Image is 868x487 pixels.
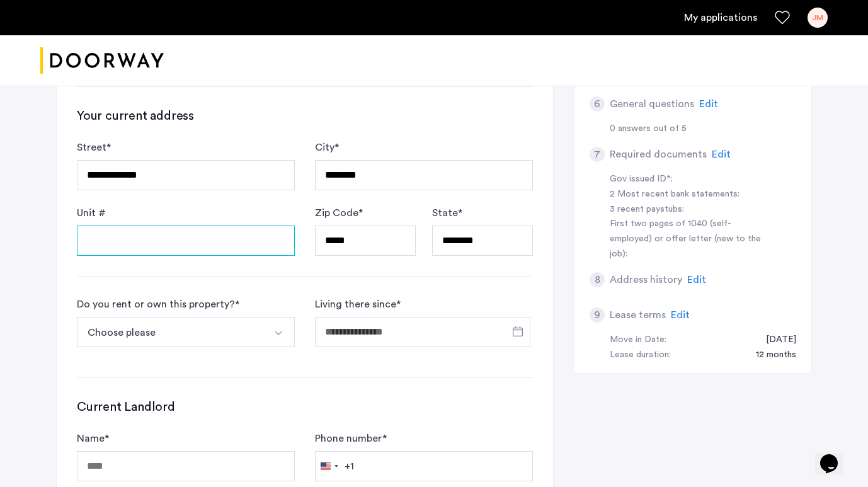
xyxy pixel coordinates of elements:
[590,96,605,112] div: 6
[40,37,164,84] img: logo
[610,348,671,363] div: Lease duration:
[77,431,109,446] label: Name *
[40,37,164,84] a: Cazamio logo
[273,328,283,338] img: arrow
[590,147,605,162] div: 7
[590,307,605,323] div: 9
[77,107,533,125] h3: Your current address
[316,452,354,481] button: Selected country
[77,297,239,312] div: Do you rent or own this property? *
[610,172,768,187] div: Gov issued ID*:
[510,324,525,339] button: Open calendar
[610,187,768,202] div: 2 Most recent bank statements:
[315,140,339,155] label: City *
[687,275,706,285] span: Edit
[775,10,790,25] a: Favorites
[345,459,354,474] div: +1
[610,202,768,217] div: 3 recent paystubs:
[590,272,605,287] div: 8
[610,272,682,287] h5: Address history
[610,307,666,323] h5: Lease terms
[610,147,707,162] h5: Required documents
[432,205,462,221] label: State *
[808,8,828,28] div: JM
[265,317,295,347] button: Select option
[315,205,363,221] label: Zip Code *
[315,431,387,446] label: Phone number *
[815,437,855,474] iframe: chat widget
[77,317,265,347] button: Select option
[77,140,111,155] label: Street *
[610,333,666,348] div: Move in Date:
[315,297,401,312] label: Living there since *
[610,122,796,137] div: 0 answers out of 5
[77,205,106,221] label: Unit #
[684,10,757,25] a: My application
[77,398,533,416] h3: Current Landlord
[753,333,796,348] div: 09/01/2025
[743,348,796,363] div: 12 months
[712,149,731,159] span: Edit
[610,217,768,262] div: First two pages of 1040 (self-employed) or offer letter (new to the job):
[610,96,694,112] h5: General questions
[671,310,690,320] span: Edit
[699,99,718,109] span: Edit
